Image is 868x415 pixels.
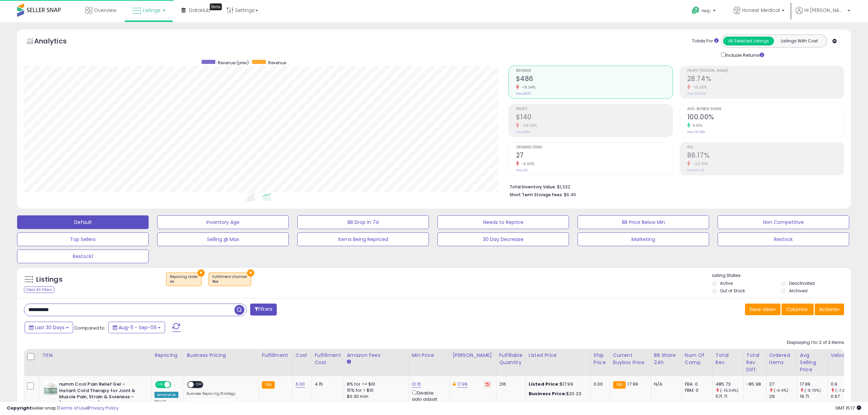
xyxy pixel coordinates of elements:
div: 4.15 [315,381,339,387]
button: Top Sellers [17,232,149,246]
div: Totals For [692,38,719,44]
div: 19.71 [800,393,828,400]
span: Hi [PERSON_NAME] [804,7,845,14]
label: Active [720,280,733,286]
div: seller snap | | [7,405,119,412]
a: 17.99 [457,381,468,388]
div: Disable auto adjust min [412,389,445,409]
div: Amazon Fees [347,352,406,359]
div: 571.71 [716,393,743,400]
span: Fulfillment channel : [212,274,247,284]
span: Revenue [516,69,673,73]
div: $0.30 min [347,393,404,400]
small: Prev: $194 [516,130,531,134]
div: 0.97 [831,393,858,400]
div: Clear All Filters [24,286,54,293]
button: Save View [745,304,781,315]
div: BB Share 24h. [654,352,679,366]
div: Title [42,352,149,359]
small: Prev: 33.93% [687,92,706,96]
small: -28.03% [519,123,537,128]
h2: 100.00% [687,113,844,122]
img: 31fcQ7NGeKL._SL40_.jpg [44,381,57,395]
div: 29 [769,393,797,400]
span: 2025-10-10 15:17 GMT [835,405,861,411]
div: -85.98 [746,381,761,387]
a: Help [686,1,722,22]
button: Filters [250,304,277,316]
div: FBA: 0 [685,381,707,387]
label: Deactivated [789,280,815,286]
button: All Selected Listings [723,37,774,45]
span: Ordered Items [516,146,673,149]
span: ON [156,382,164,388]
div: Fulfillment [262,352,289,359]
small: Prev: $572 [516,92,531,96]
div: 0.9 [831,381,858,387]
button: Aug-11 - Sep-09 [108,322,165,333]
button: × [247,269,254,277]
div: Ordered Items [769,352,794,366]
span: OFF [170,382,181,388]
button: Selling @ Max [157,232,289,246]
button: BB Drop in 7d [297,215,429,229]
button: Last 30 Days [25,322,73,333]
div: Total Rev. [716,352,741,366]
div: Fulfillable Quantity [499,352,523,366]
span: ROI [687,146,844,149]
div: fba [212,279,247,284]
div: 216 [499,381,520,387]
div: Listed Price [529,352,588,359]
div: Cost [296,352,309,359]
a: Privacy Policy [89,405,119,411]
span: DataHub [189,7,211,14]
div: 8% for <= $10 [347,381,404,387]
div: Avg Selling Price [800,352,825,373]
button: BB Price Below Min [578,215,709,229]
small: (-6.9%) [774,388,788,393]
h2: 86.17% [687,151,844,161]
small: FBA [262,381,274,389]
small: (-15.04%) [720,388,738,393]
span: Revenue [268,60,286,66]
div: 15% for > $10 [347,387,404,393]
small: Amazon Fees. [347,359,351,365]
span: Profit [PERSON_NAME] [687,69,844,73]
span: Overview [94,7,116,14]
div: [PERSON_NAME] [453,352,493,359]
p: Listing States: [712,272,851,279]
div: on [170,279,198,284]
div: Velocity [831,352,856,359]
div: Ship Price [594,352,607,366]
button: Restock [718,232,849,246]
div: N/A [654,381,677,387]
button: 30 Day Decrease [437,232,569,246]
h5: Listings [36,275,63,284]
span: $6.45 [564,191,576,198]
b: Business Price: [529,390,566,397]
small: Prev: 29 [516,168,528,172]
small: Prev: 111.47% [687,168,704,172]
a: 12.15 [412,381,421,388]
div: 485.73 [716,381,743,387]
small: (-8.73%) [804,388,821,393]
strong: Copyright [7,405,32,411]
h2: $486 [516,75,673,84]
div: 0.00 [594,381,605,387]
div: Business Pricing [187,352,256,359]
span: OFF [194,382,205,388]
div: $17.99 [529,381,585,387]
span: Columns [786,306,808,313]
button: Items Being Repriced [297,232,429,246]
span: Repricing state : [170,274,198,284]
button: Listings With Cost [774,37,825,45]
small: 9.10% [690,123,703,128]
button: Restock1 [17,250,149,263]
div: Current Buybox Price [613,352,648,366]
h5: Analytics [34,36,80,48]
a: Hi [PERSON_NAME] [796,7,850,22]
button: Marketing [578,232,709,246]
div: 17.99 [800,381,828,387]
span: Compared to: [74,325,106,331]
span: Last 30 Days [35,324,65,331]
